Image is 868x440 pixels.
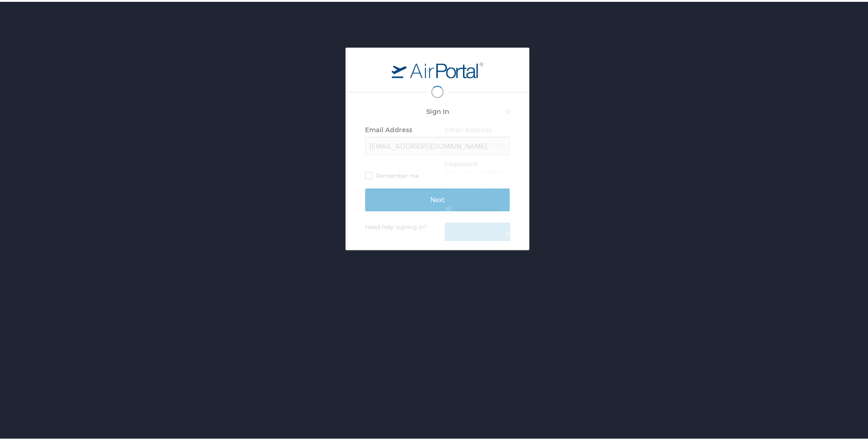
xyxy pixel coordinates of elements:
[365,104,510,115] h2: Sign In
[365,124,412,132] label: Email Address
[445,158,477,166] label: Password
[392,60,483,76] img: logo
[445,124,492,132] label: Email Address
[445,201,589,215] label: Remember me
[445,104,589,115] h2: Sign In
[445,221,589,244] input: Sign In
[365,187,510,209] input: Next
